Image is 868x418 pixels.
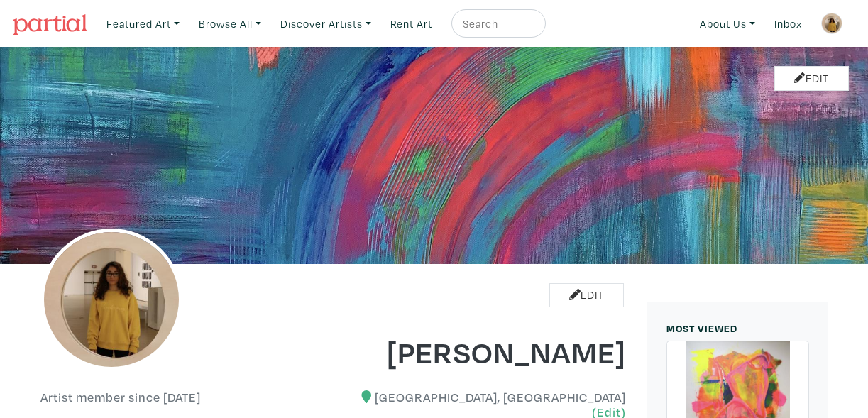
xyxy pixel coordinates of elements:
[40,390,201,405] h6: Artist member since [DATE]
[384,9,439,38] a: Rent Art
[774,66,849,91] a: Edit
[40,229,182,370] img: phpThumb.php
[768,9,808,38] a: Inbox
[666,321,737,335] small: MOST VIEWED
[549,283,624,308] a: Edit
[100,9,186,38] a: Featured Art
[821,13,842,34] img: phpThumb.php
[461,15,532,33] input: Search
[344,332,626,370] h1: [PERSON_NAME]
[274,9,378,38] a: Discover Artists
[192,9,268,38] a: Browse All
[693,9,762,38] a: About Us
